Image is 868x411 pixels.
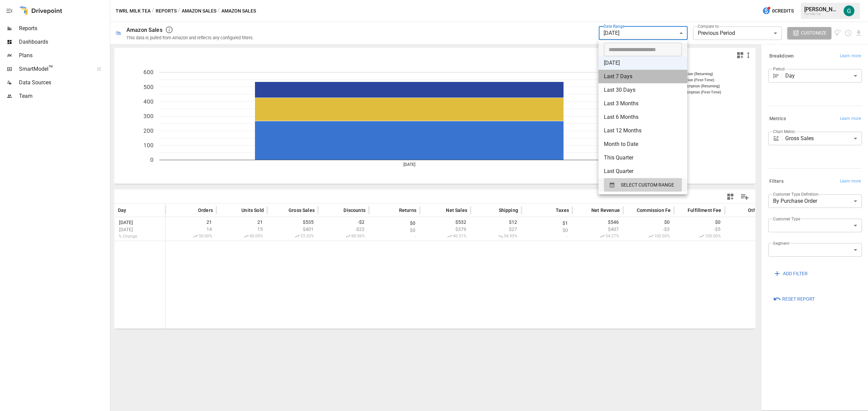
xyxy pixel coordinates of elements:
[598,110,687,124] li: Last 6 Months
[598,151,687,165] li: This Quarter
[621,181,674,189] span: SELECT CUSTOM RANGE
[598,70,687,83] li: Last 7 Days
[598,97,687,110] li: Last 3 Months
[598,83,687,97] li: Last 30 Days
[604,178,682,192] button: SELECT CUSTOM RANGE
[598,137,687,151] li: Month to Date
[598,56,687,70] li: [DATE]
[598,165,687,178] li: Last Quarter
[598,124,687,137] li: Last 12 Months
